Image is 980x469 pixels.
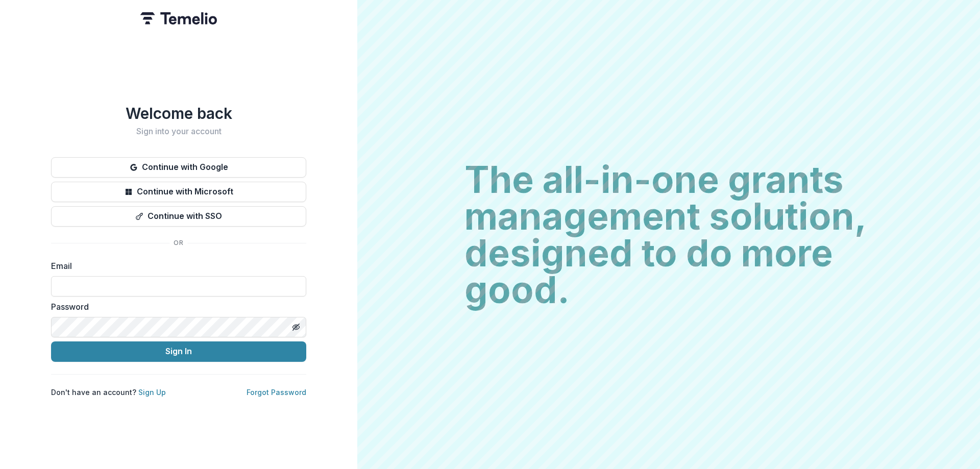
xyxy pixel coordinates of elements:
a: Forgot Password [247,388,306,397]
p: Don't have an account? [51,387,166,398]
label: Email [51,260,300,272]
button: Continue with SSO [51,206,306,227]
img: Temelio [140,12,217,24]
h2: Sign into your account [51,127,306,136]
a: Sign Up [138,388,166,397]
button: Continue with Microsoft [51,182,306,202]
button: Sign In [51,341,306,362]
h1: Welcome back [51,104,306,122]
label: Password [51,301,300,313]
button: Continue with Google [51,157,306,178]
button: Toggle password visibility [288,319,304,335]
